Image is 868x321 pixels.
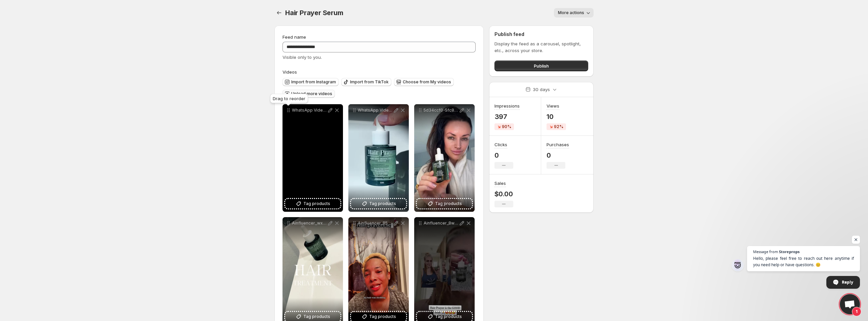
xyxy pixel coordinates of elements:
[494,31,588,38] h2: Publish feed
[424,220,459,226] p: Ainfluencer_8wbul
[494,190,513,198] p: $0.00
[494,180,506,187] h3: Sales
[348,104,409,212] div: WhatsApp Video [DATE] at 102019_2f9eb2d3Tag products
[554,124,563,129] span: 92%
[502,124,511,129] span: 90%
[533,86,550,93] p: 30 days
[547,141,569,148] h3: Purchases
[358,220,393,226] p: Ainfluencer_859af
[840,294,860,314] div: Open chat
[414,104,475,212] div: 5d34ccf0-5fc8-11f0-812f-c69f7fb30bb7Tag products
[534,63,549,69] span: Publish
[303,313,330,320] span: Tag products
[435,313,462,320] span: Tag products
[291,91,332,96] span: Upload more videos
[779,250,799,253] span: Storeprops
[283,69,297,75] span: Videos
[753,255,854,268] span: Hello, please feel free to reach out here anytime if you need help or have questions. 😊
[753,250,778,253] span: Message from
[494,61,588,71] button: Publish
[369,200,396,207] span: Tag products
[291,79,336,85] span: Import from Instagram
[842,276,853,288] span: Reply
[547,113,566,121] p: 10
[494,151,513,159] p: 0
[292,220,327,226] p: Ainfluencer_wxqp5
[283,54,322,60] span: Visible only to you.
[547,103,559,109] h3: Views
[547,151,569,159] p: 0
[494,103,520,109] h3: Impressions
[417,199,472,208] button: Tag products
[283,104,343,212] div: WhatsApp Video [DATE] at 155321_5e42436eTag products
[424,108,459,113] p: 5d34ccf0-5fc8-11f0-812f-c69f7fb30bb7
[358,108,393,113] p: WhatsApp Video [DATE] at 102019_2f9eb2d3
[283,90,335,98] button: Upload more videos
[554,8,594,17] button: More actions
[283,34,306,40] span: Feed name
[341,78,391,86] button: Import from TikTok
[283,78,339,86] button: Import from Instagram
[494,40,588,54] p: Display the feed as a carousel, spotlight, etc., across your store.
[292,108,327,113] p: WhatsApp Video [DATE] at 155321_5e42436e
[558,10,584,15] span: More actions
[274,8,284,17] button: Settings
[494,141,507,148] h3: Clicks
[285,199,340,208] button: Tag products
[350,79,389,85] span: Import from TikTok
[494,113,520,121] p: 397
[435,200,462,207] span: Tag products
[285,9,343,17] span: Hair Prayer Serum
[394,78,454,86] button: Choose from My videos
[403,79,451,85] span: Choose from My videos
[351,199,406,208] button: Tag products
[369,313,396,320] span: Tag products
[303,200,330,207] span: Tag products
[852,307,861,316] span: 1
